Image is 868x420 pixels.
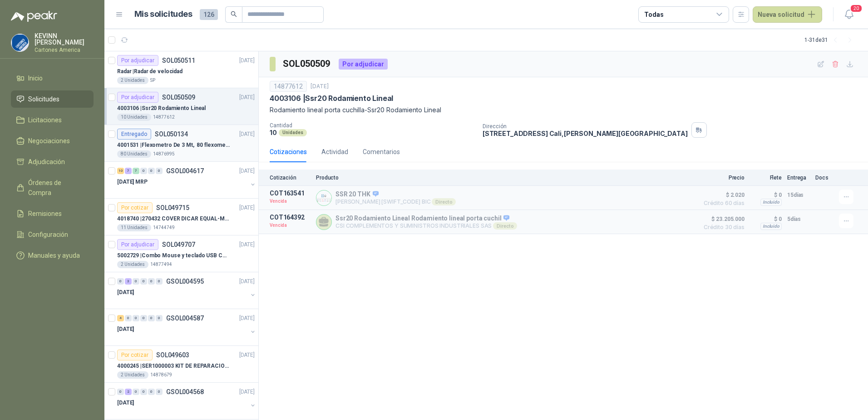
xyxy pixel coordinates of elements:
div: 0 [117,389,124,395]
p: SOL049715 [156,205,189,211]
p: 4000245 | SER1000003 KIT DE REPARACION BOMBA WILDEN [117,362,230,370]
span: Crédito 60 días [699,200,745,206]
div: 0 [148,315,155,321]
button: 20 [841,6,857,23]
div: 11 Unidades [117,224,151,231]
a: Por adjudicarSOL049707[DATE] 5002729 |Combo Mouse y teclado USB COMBO LOGITECH MK120 TECLADO Y MO... [104,235,258,272]
div: 0 [156,168,163,174]
span: $ 2.020 [699,190,745,200]
p: [DATE] [117,288,134,297]
p: 14877612 [153,114,175,121]
a: Órdenes de Compra [11,174,94,201]
div: 0 [140,389,147,395]
a: Por cotizarSOL049715[DATE] 4018740 |270432 COVER DICAR EQUAL-MNT M126, 548611 Unidades14744749 [104,199,258,235]
div: Actividad [321,147,348,157]
div: 14877612 [270,81,307,92]
div: 10 Unidades [117,114,151,121]
p: SP [150,77,155,84]
div: Todas [644,10,663,20]
div: 0 [156,278,163,285]
p: [DATE] [239,351,255,360]
div: 2 [125,389,132,395]
span: search [231,11,237,17]
a: Manuales y ayuda [11,247,94,264]
div: 0 [148,278,155,285]
a: Inicio [11,70,94,87]
p: 14876995 [153,150,175,158]
span: Licitaciones [28,115,62,125]
div: Entregado [117,129,151,140]
div: Por cotizar [117,350,153,360]
a: 0 2 0 0 0 0 GSOL004568[DATE] [DATE] [117,386,256,415]
div: 0 [117,278,124,285]
a: Negociaciones [11,132,94,150]
div: 0 [133,315,139,321]
p: KEVINN [PERSON_NAME] [35,33,94,45]
p: SOL050509 [162,94,195,100]
p: SOL049707 [162,241,195,248]
p: [STREET_ADDRESS] Cali , [PERSON_NAME][GEOGRAPHIC_DATA] [483,130,688,137]
span: Solicitudes [28,94,59,104]
div: Directo [432,198,456,205]
a: Por adjudicarSOL050509[DATE] 4003106 |Ssr20 Rodamiento Lineal10 Unidades14877612 [104,88,258,125]
p: COT164392 [270,214,311,221]
p: 4003106 | Ssr20 Rodamiento Lineal [117,104,206,113]
p: [DATE] [239,388,255,396]
div: 2 Unidades [117,77,148,84]
p: GSOL004587 [166,315,204,321]
p: Rodamiento lineal porta cuchilla-Ssr20 Rodamiento Lineal [270,105,857,115]
span: Órdenes de Compra [28,178,85,198]
p: Producto [316,175,694,181]
span: Adjudicación [28,157,65,167]
p: $ 0 [750,190,782,200]
p: [DATE] [239,277,255,286]
span: Negociaciones [28,136,70,146]
div: 1 - 31 de 31 [804,33,857,47]
div: 0 [156,315,163,321]
div: 7 [125,168,132,174]
div: Comentarios [363,147,400,157]
button: Nueva solicitud [753,6,822,23]
span: Inicio [28,73,43,83]
div: Por cotizar [117,202,153,213]
div: 3 [125,278,132,285]
a: Por adjudicarSOL050511[DATE] Radar |Radar de velocidad2 UnidadesSP [104,51,258,88]
div: 80 Unidades [117,150,151,158]
p: Dirección [483,123,688,130]
p: [DATE] MRP [117,178,148,186]
p: Ssr20 Rodamiento Lineal Rodamiento lineal porta cuchil [335,215,517,223]
span: Remisiones [28,209,62,219]
p: [DATE] [239,56,255,65]
p: [DATE] [239,204,255,212]
a: Adjudicación [11,153,94,170]
div: 0 [148,389,155,395]
p: [DATE] [239,314,255,323]
p: [DATE] [311,82,329,91]
span: $ 23.205.000 [699,214,745,225]
div: Directo [493,222,517,230]
a: EntregadoSOL050134[DATE] 4001531 |Flexometro De 3 Mt, 80 flexometros de 3 m Marca Tajima80 Unidad... [104,125,258,162]
div: Incluido [760,223,782,230]
p: Flete [750,175,782,181]
div: 0 [148,168,155,174]
div: 0 [140,168,147,174]
p: 4018740 | 270432 COVER DICAR EQUAL-MNT M126, 5486 [117,215,230,223]
p: 10 [270,129,277,136]
div: 2 Unidades [117,261,148,268]
img: Company Logo [316,190,331,205]
p: Vencida [270,221,311,230]
p: [DATE] [239,167,255,175]
h3: SOL050509 [283,57,331,71]
p: 5 días [787,214,810,225]
div: Por adjudicar [339,59,388,70]
div: 0 [140,315,147,321]
p: $ 0 [750,214,782,225]
img: Company Logo [11,34,29,51]
p: [DATE] [239,93,255,102]
p: 15 días [787,190,810,200]
p: GSOL004568 [166,389,204,395]
p: CSI COMPLEMENTOS Y SUMINISTROS INDUSTRIALES SAS [335,222,517,230]
a: Licitaciones [11,111,94,129]
p: 5002729 | Combo Mouse y teclado USB COMBO LOGITECH MK120 TECLADO Y MOUSE ALAMBRICO PLUG-AND-PLAY ... [117,251,230,260]
p: 14877494 [150,261,172,268]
